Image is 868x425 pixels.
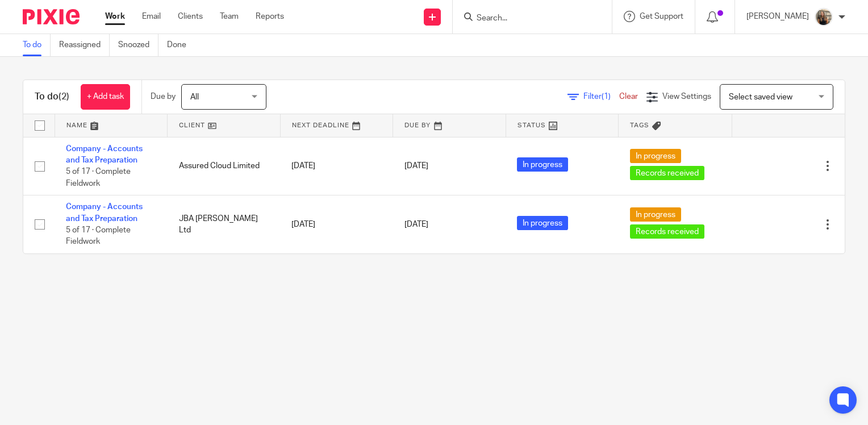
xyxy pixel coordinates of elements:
span: [DATE] [404,220,428,228]
p: Due by [151,91,176,102]
a: + Add task [81,84,130,110]
span: Records received [630,166,704,180]
img: Pixie [23,9,80,24]
a: Work [105,11,125,22]
span: In progress [630,207,681,222]
td: Assured Cloud Limited [168,137,281,195]
span: View Settings [662,93,711,101]
span: Records received [630,224,704,239]
a: To do [23,34,51,56]
span: (1) [602,93,611,101]
a: Clear [619,93,638,101]
a: Company - Accounts and Tax Preparation [66,203,143,222]
span: [DATE] [404,162,428,170]
span: Select saved view [729,93,792,101]
a: Snoozed [118,34,158,56]
img: pic.png [815,8,833,26]
a: Email [142,11,161,22]
a: Clients [178,11,203,22]
span: All [190,93,199,101]
span: (2) [59,92,69,101]
span: Get Support [640,13,683,20]
span: Filter [583,93,619,101]
span: In progress [630,149,681,163]
span: In progress [517,157,568,172]
a: Team [220,11,239,22]
input: Search [475,14,578,24]
a: Reassigned [59,34,110,56]
h1: To do [35,91,69,103]
a: Company - Accounts and Tax Preparation [66,145,143,164]
span: 5 of 17 · Complete Fieldwork [66,226,131,246]
p: [PERSON_NAME] [746,11,809,22]
span: Tags [630,122,649,128]
a: Reports [256,11,284,22]
span: 5 of 17 · Complete Fieldwork [66,168,131,188]
td: [DATE] [280,195,393,253]
a: Done [167,34,195,56]
span: In progress [517,216,568,230]
td: [DATE] [280,137,393,195]
td: JBA [PERSON_NAME] Ltd [168,195,281,253]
